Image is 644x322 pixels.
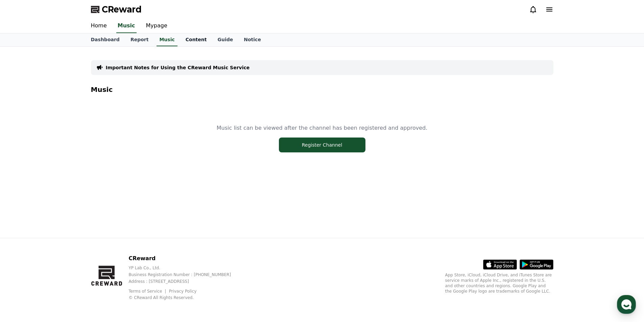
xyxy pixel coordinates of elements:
[128,254,242,263] p: CReward
[86,33,125,46] a: Dashboard
[128,272,242,277] p: Business Registration Number : [PHONE_NUMBER]
[217,124,427,132] p: Music list can be viewed after the channel has been registered and approved.
[91,4,142,15] a: CReward
[102,4,142,15] span: CReward
[128,265,242,271] p: YP Lab Co., Ltd.
[87,214,130,231] a: Settings
[17,224,29,230] span: Home
[91,86,553,93] h4: Music
[2,214,45,231] a: Home
[141,19,173,33] a: Mypage
[128,295,242,300] p: © CReward All Rights Reserved.
[106,64,250,71] a: Important Notes for Using the CReward Music Service
[45,214,87,231] a: Messages
[212,33,238,46] a: Guide
[125,33,154,46] a: Report
[128,279,242,284] p: Address : [STREET_ADDRESS]
[56,225,76,230] span: Messages
[116,19,137,33] a: Music
[86,19,112,33] a: Home
[445,272,553,294] p: App Store, iCloud, iCloud Drive, and iTunes Store are service marks of Apple Inc., registered in ...
[180,33,212,46] a: Content
[238,33,266,46] a: Notice
[100,224,117,230] span: Settings
[279,138,365,152] button: Register Channel
[157,33,177,46] a: Music
[128,289,167,294] a: Terms of Service
[169,289,197,294] a: Privacy Policy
